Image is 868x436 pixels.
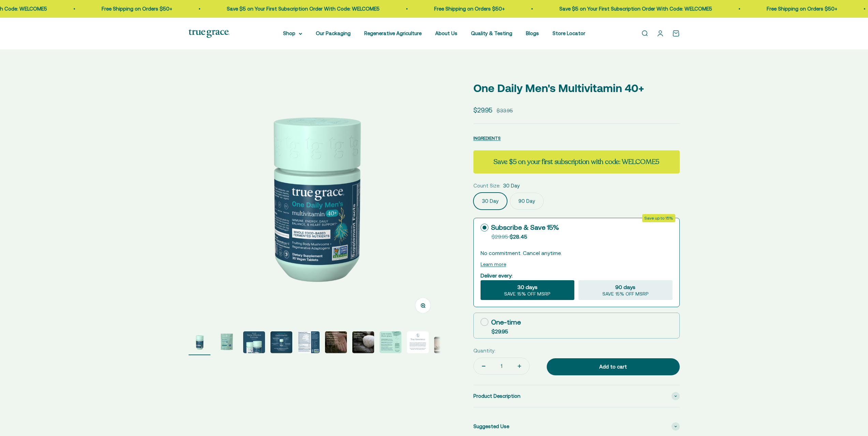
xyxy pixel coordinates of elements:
button: Go to item 6 [325,331,347,355]
img: One Daily Men's 40+ Multivitamin [189,331,210,353]
img: One Daily Men's 40+ Multivitamin [270,331,292,353]
p: Save $5 on Your First Subscription Order With Code: WELCOME5 [219,5,371,13]
a: Free Shipping on Orders $50+ [426,6,497,12]
img: One Daily Men's 40+ Multivitamin [352,331,374,353]
span: INGREDIENTS [473,136,501,141]
button: Decrease quantity [474,358,494,374]
a: Our Packaging [316,30,351,36]
button: Go to item 8 [380,331,401,355]
label: Quantity: [473,347,496,355]
button: INGREDIENTS [473,134,501,142]
span: Suggested Use [473,422,509,431]
button: Go to item 9 [407,331,429,355]
span: 30 Day [503,182,520,190]
img: One Daily Men's 40+ Multivitamin [243,331,265,353]
img: - Vitamin A, Vitamin D3, and Zinc for immune support* - Coenzyme B Vitamins for energy* - Regener... [216,331,238,353]
a: Store Locator [553,30,585,36]
button: Go to item 2 [216,331,238,355]
a: Free Shipping on Orders $50+ [93,6,164,12]
button: Go to item 3 [243,331,265,355]
legend: Count Size: [473,182,500,190]
button: Add to cart [547,358,680,375]
a: Regenerative Agriculture [364,30,422,36]
sale-price: $29.95 [473,105,492,115]
button: Go to item 4 [270,331,292,355]
a: About Us [435,30,457,36]
button: Go to item 1 [189,331,210,355]
img: One Daily Men's 40+ Multivitamin [407,331,429,353]
img: One Daily Men's 40+ Multivitamin [189,71,441,323]
a: Quality & Testing [471,30,512,36]
button: Increase quantity [510,358,529,374]
img: One Daily Men's 40+ Multivitamin [298,331,320,353]
summary: Product Description [473,385,680,407]
strong: Save $5 on your first subscription with code: WELCOME5 [494,157,659,166]
div: Add to cart [560,363,666,371]
summary: Shop [283,29,302,37]
compare-at-price: $33.95 [497,107,513,115]
a: Free Shipping on Orders $50+ [759,6,829,12]
p: Save $5 on Your First Subscription Order With Code: WELCOME5 [551,5,704,13]
button: Go to item 7 [352,331,374,355]
img: One Daily Men's 40+ Multivitamin [380,331,401,353]
button: Go to item 10 [434,337,456,355]
a: Blogs [526,30,539,36]
img: One Daily Men's 40+ Multivitamin [325,331,347,353]
p: One Daily Men's Multivitamin 40+ [473,79,680,97]
span: Product Description [473,392,520,400]
button: Go to item 5 [298,331,320,355]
